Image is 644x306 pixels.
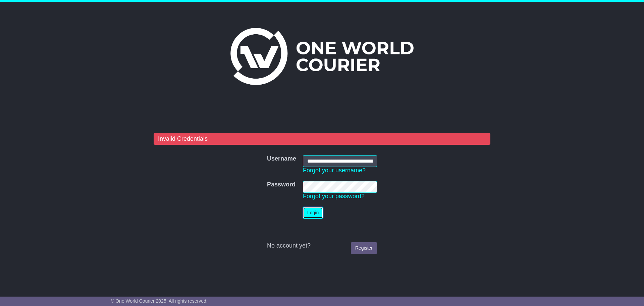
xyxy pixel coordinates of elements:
[303,167,366,174] a: Forgot your username?
[303,207,323,219] button: Login
[154,133,490,145] div: Invalid Credentials
[230,28,414,85] img: One World
[267,242,377,250] div: No account yet?
[111,298,208,304] span: © One World Courier 2025. All rights reserved.
[267,155,296,163] label: Username
[303,193,365,200] a: Forgot your password?
[267,181,296,188] label: Password
[351,242,377,254] a: Register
